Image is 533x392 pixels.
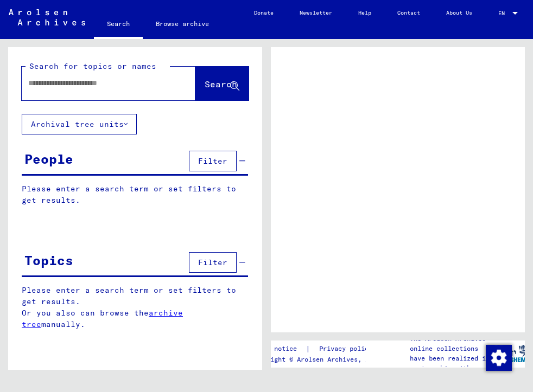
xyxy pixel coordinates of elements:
button: Filter [189,151,237,171]
p: The Arolsen Archives online collections [410,334,493,354]
a: archive tree [22,308,183,329]
span: EN [498,10,510,16]
a: Search [94,11,143,39]
img: Arolsen_neg.svg [9,9,85,25]
p: have been realized in partnership with [410,354,493,373]
p: Please enter a search term or set filters to get results. Or you also can browse the manually. [22,285,249,330]
div: People [24,149,73,169]
button: Archival tree units [22,114,137,134]
a: Browse archive [143,11,222,37]
span: Filter [198,258,227,267]
img: Change consent [486,345,512,371]
mat-label: Search for topics or names [29,61,156,71]
button: Search [195,67,249,100]
span: Search [205,79,237,89]
p: Copyright © Arolsen Archives, 2021 [251,355,385,364]
div: | [251,343,385,355]
div: Topics [24,250,73,270]
span: Filter [198,156,227,166]
a: Privacy policy [310,343,385,355]
a: Legal notice [251,343,306,355]
p: Please enter a search term or set filters to get results. [22,183,248,206]
button: Filter [189,252,237,273]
